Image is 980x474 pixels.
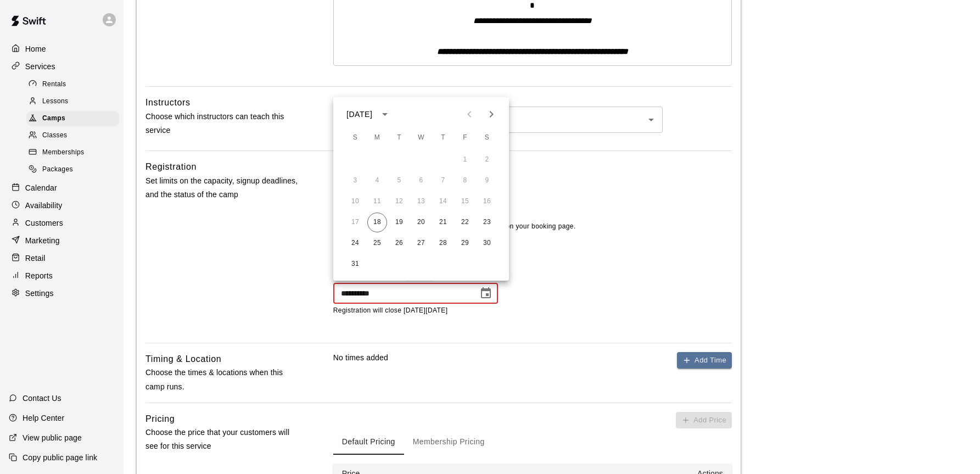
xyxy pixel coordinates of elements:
[333,305,732,316] p: Registration will close [DATE][DATE]
[333,209,732,220] label: Status
[26,77,119,92] div: Rentals
[346,109,372,120] div: [DATE]
[26,161,124,179] a: Packages
[477,233,497,253] button: 30
[42,113,65,124] span: Camps
[455,127,475,149] span: Friday
[25,288,54,299] p: Settings
[23,452,97,463] p: Copy public page link
[389,127,409,149] span: Tuesday
[26,110,124,127] a: Camps
[26,127,124,144] a: Classes
[333,96,732,107] label: Instructors
[42,147,84,158] span: Memberships
[333,352,388,369] p: No times added
[333,428,404,455] button: Default Pricing
[26,144,124,161] a: Memberships
[455,233,475,253] button: 29
[480,103,502,125] button: Next month
[145,426,298,453] p: Choose the price that your customers will see for this service
[145,110,298,137] p: Choose which instructors can teach this service
[455,213,475,232] button: 22
[367,127,387,149] span: Monday
[23,412,64,423] p: Help Center
[411,213,431,232] button: 20
[404,428,494,455] button: Membership Pricing
[42,96,69,107] span: Lessons
[25,218,63,228] p: Customers
[433,213,453,232] button: 21
[26,162,119,177] div: Packages
[25,253,46,264] p: Retail
[433,127,453,149] span: Thursday
[376,105,394,124] button: calendar view is open, switch to year view
[477,213,497,232] button: 23
[25,61,55,72] p: Services
[26,93,124,110] a: Lessons
[145,160,197,174] h6: Registration
[25,43,46,54] p: Home
[23,432,82,443] p: View public page
[677,352,732,369] button: Add Time
[26,145,119,160] div: Memberships
[367,213,387,232] button: 18
[9,250,115,266] a: Retail
[475,282,497,304] button: Choose date, selected date is Feb 11, 2025
[25,235,60,246] p: Marketing
[389,233,409,253] button: 26
[9,267,115,284] a: Reports
[643,112,659,127] button: Open
[25,270,53,281] p: Reports
[9,58,115,75] a: Services
[42,79,66,90] span: Rentals
[26,111,119,126] div: Camps
[23,393,61,404] p: Contact Us
[145,174,298,202] p: Set limits on the capacity, signup deadlines, and the status of the camp
[9,215,115,231] a: Customers
[389,213,409,232] button: 19
[345,233,365,253] button: 24
[367,233,387,253] button: 25
[145,412,175,426] h6: Pricing
[25,182,57,193] p: Calendar
[333,160,732,171] label: Capacity
[42,164,73,175] span: Packages
[9,232,115,249] a: Marketing
[26,94,119,109] div: Lessons
[145,352,221,366] h6: Timing & Location
[433,233,453,253] button: 28
[26,76,124,93] a: Rentals
[145,96,191,110] h6: Instructors
[9,180,115,196] a: Calendar
[477,127,497,149] span: Saturday
[345,127,365,149] span: Sunday
[42,130,67,141] span: Classes
[411,233,431,253] button: 27
[345,254,365,274] button: 31
[333,221,732,232] p: Specify whether the camp is open and available to book on your booking page.
[26,128,119,143] div: Classes
[9,285,115,302] a: Settings
[25,200,63,211] p: Availability
[9,197,115,214] a: Availability
[411,127,431,149] span: Wednesday
[9,41,115,57] a: Home
[145,366,298,393] p: Choose the times & locations when this camp runs.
